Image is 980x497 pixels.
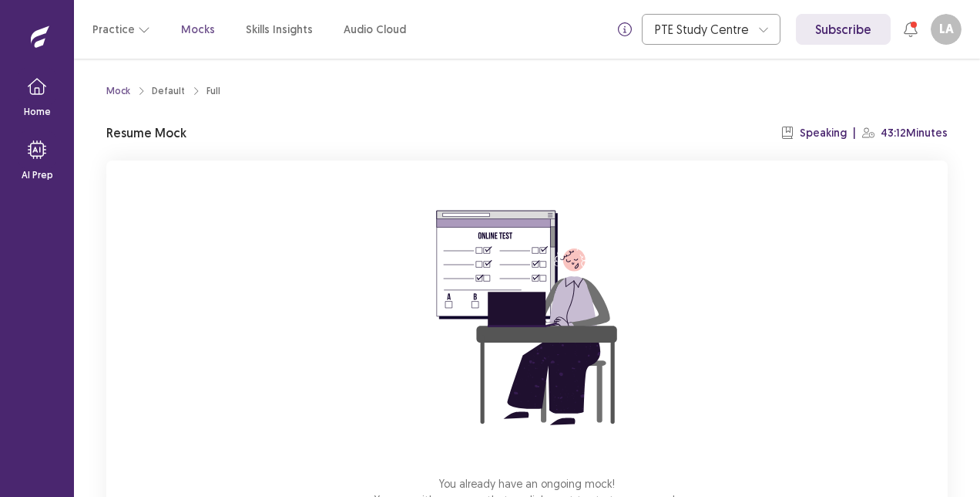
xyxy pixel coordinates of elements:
[106,123,186,142] p: Resume Mock
[344,22,406,38] a: Audio Cloud
[152,84,185,98] div: Default
[22,168,53,182] p: AI Prep
[611,15,639,43] button: info
[800,125,847,141] p: Speaking
[881,125,948,141] p: 43:12 Minutes
[206,84,220,98] div: Full
[655,15,750,44] div: PTE Study Centre
[796,14,891,45] a: Subscribe
[106,84,220,98] nav: breadcrumb
[931,14,962,45] button: LA
[24,105,51,119] p: Home
[181,22,215,38] a: Mocks
[92,15,150,43] button: Practice
[106,84,130,98] a: Mock
[246,22,313,38] a: Skills Insights
[853,125,856,141] p: |
[388,179,666,457] img: attend-mock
